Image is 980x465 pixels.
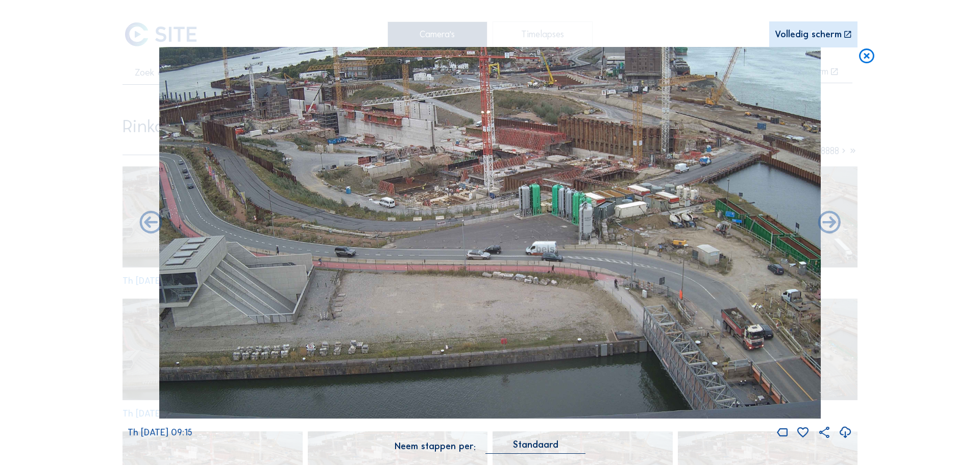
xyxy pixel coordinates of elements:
i: Back [816,209,843,237]
span: Th [DATE] 09:15 [128,427,192,438]
div: Volledig scherm [775,30,842,40]
img: Image [159,47,821,419]
div: Neem stappen per: [395,442,476,451]
div: Standaard [513,440,558,449]
div: Standaard [485,440,585,454]
i: Forward [137,209,164,237]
